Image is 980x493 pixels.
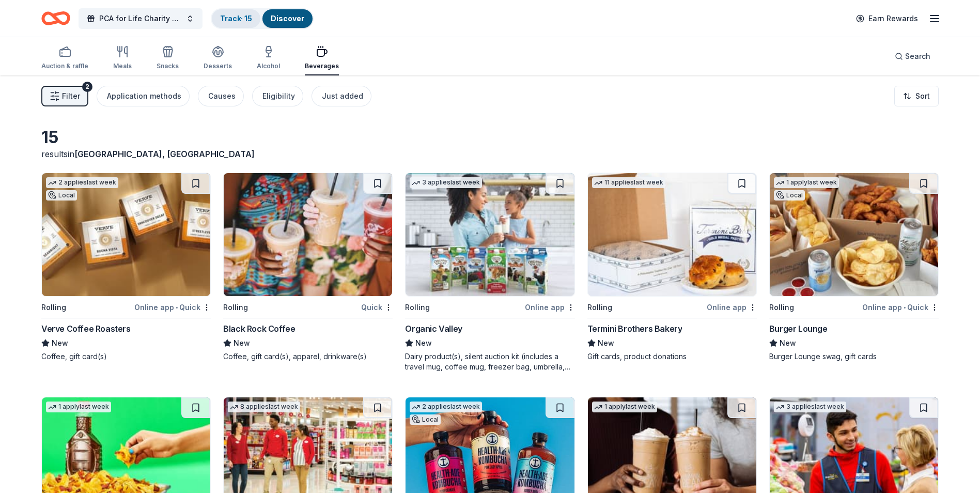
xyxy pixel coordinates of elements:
span: Filter [62,90,80,102]
button: Application methods [97,86,190,106]
a: Track· 15 [220,14,252,23]
div: 11 applies last week [592,177,665,188]
div: 2 applies last week [410,402,482,412]
span: Search [905,50,930,63]
div: Rolling [223,301,248,314]
button: Alcohol [257,41,280,75]
button: Beverages [305,41,339,75]
a: Image for Black Rock CoffeeRollingQuickBlack Rock CoffeeNewCoffee, gift card(s), apparel, drinkwa... [223,173,393,362]
button: Auction & raffle [41,41,88,75]
div: Organic Valley [405,322,462,335]
div: Rolling [769,301,794,314]
div: 2 [82,82,92,92]
button: PCA for Life Charity Golf Event [79,8,203,29]
a: Image for Organic Valley3 applieslast weekRollingOnline appOrganic ValleyNewDairy product(s), sil... [405,173,574,372]
div: 1 apply last week [774,177,839,188]
div: 1 apply last week [46,402,111,412]
div: Burger Lounge swag, gift cards [769,351,939,362]
button: Eligibility [252,86,303,106]
div: Gift cards, product donations [587,351,757,362]
button: Sort [894,86,939,106]
div: Desserts [204,62,232,70]
div: Snacks [157,62,179,70]
span: New [415,337,432,349]
div: Alcohol [257,62,280,70]
div: Quick [361,301,393,314]
a: Image for Burger Lounge1 applylast weekLocalRollingOnline app•QuickBurger LoungeNewBurger Lounge ... [769,173,939,362]
button: Causes [198,86,244,106]
div: Burger Lounge [769,322,828,335]
div: Termini Brothers Bakery [587,322,682,335]
div: Application methods [107,90,181,102]
div: Local [46,190,77,201]
button: Filter2 [41,86,88,106]
div: Causes [208,90,236,102]
div: results [41,148,393,160]
div: 1 apply last week [592,402,657,412]
span: New [52,337,68,349]
span: in [68,149,255,159]
div: Rolling [405,301,430,314]
span: Sort [915,90,930,102]
div: Verve Coffee Roasters [41,322,131,335]
div: Auction & raffle [41,62,88,70]
div: 15 [41,127,393,148]
img: Image for Organic Valley [406,173,574,296]
a: Discover [271,14,304,23]
div: 3 applies last week [410,177,482,188]
span: [GEOGRAPHIC_DATA], [GEOGRAPHIC_DATA] [74,149,255,159]
div: Local [774,190,805,201]
span: • [176,303,178,312]
button: Desserts [204,41,232,75]
div: Online app Quick [862,301,939,314]
span: New [780,337,796,349]
div: Rolling [41,301,66,314]
div: Black Rock Coffee [223,322,295,335]
div: Online app Quick [134,301,211,314]
span: New [234,337,250,349]
span: • [904,303,906,312]
div: Coffee, gift card(s) [41,351,211,362]
div: 3 applies last week [774,402,846,412]
img: Image for Verve Coffee Roasters [42,173,210,296]
div: Coffee, gift card(s), apparel, drinkware(s) [223,351,393,362]
div: 2 applies last week [46,177,118,188]
span: New [598,337,614,349]
div: Just added [322,90,363,102]
div: 8 applies last week [228,402,300,412]
button: Snacks [157,41,179,75]
button: Meals [113,41,132,75]
a: Image for Verve Coffee Roasters2 applieslast weekLocalRollingOnline app•QuickVerve Coffee Roaster... [41,173,211,362]
div: Meals [113,62,132,70]
div: Online app [707,301,757,314]
a: Earn Rewards [850,9,924,28]
a: Image for Termini Brothers Bakery11 applieslast weekRollingOnline appTermini Brothers BakeryNewGi... [587,173,757,362]
div: Dairy product(s), silent auction kit (includes a travel mug, coffee mug, freezer bag, umbrella, m... [405,351,574,372]
img: Image for Burger Lounge [770,173,938,296]
button: Search [886,46,939,67]
div: Rolling [587,301,612,314]
img: Image for Termini Brothers Bakery [588,173,756,296]
div: Eligibility [262,90,295,102]
img: Image for Black Rock Coffee [224,173,392,296]
button: Track· 15Discover [211,8,314,29]
button: Just added [312,86,371,106]
span: PCA for Life Charity Golf Event [99,12,182,25]
a: Home [41,6,70,30]
div: Online app [525,301,575,314]
div: Beverages [305,62,339,70]
div: Local [410,414,441,425]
